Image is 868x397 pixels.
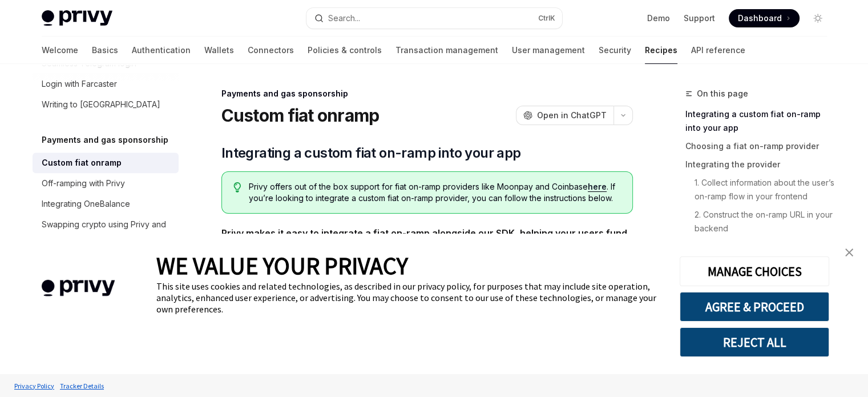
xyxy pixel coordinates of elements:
[221,144,521,162] span: Integrating a custom fiat on-ramp into your app
[33,153,179,173] a: Custom fiat onramp
[680,327,829,357] button: REJECT ALL
[684,13,715,24] a: Support
[685,137,836,155] a: Choosing a fiat on-ramp provider
[845,248,853,256] img: close banner
[729,9,800,27] a: Dashboard
[156,280,663,315] div: This site uses cookies and related technologies, as described in our privacy policy, for purposes...
[599,37,631,64] a: Security
[42,98,160,111] div: Writing to [GEOGRAPHIC_DATA]
[588,182,607,192] a: here
[42,133,168,147] h5: Payments and gas sponsorship
[691,37,745,64] a: API reference
[538,14,555,23] span: Ctrl K
[33,214,179,248] a: Swapping crypto using Privy and 0x
[42,197,130,211] div: Integrating OneBalance
[11,376,57,396] a: Privacy Policy
[42,177,125,190] div: Off-ramping with Privy
[248,37,294,64] a: Connectors
[221,227,627,255] strong: Privy makes it easy to integrate a fiat on-ramp alongside our SDK, helping your users fund their ...
[57,376,107,396] a: Tracker Details
[204,37,234,64] a: Wallets
[838,241,861,264] a: close banner
[42,10,112,26] img: light logo
[685,155,836,174] a: Integrating the provider
[685,105,836,137] a: Integrating a custom fiat on-ramp into your app
[306,8,562,29] button: Open search
[512,37,585,64] a: User management
[308,37,382,64] a: Policies & controls
[132,37,191,64] a: Authentication
[33,74,179,94] a: Login with Farcaster
[92,37,118,64] a: Basics
[249,181,620,204] span: Privy offers out of the box support for fiat on-ramp providers like Moonpay and Coinbase . If you...
[221,88,633,99] div: Payments and gas sponsorship
[680,256,829,286] button: MANAGE CHOICES
[685,174,836,206] a: 1. Collect information about the user’s on-ramp flow in your frontend
[42,77,117,91] div: Login with Farcaster
[156,251,408,280] span: WE VALUE YOUR PRIVACY
[33,194,179,214] a: Integrating OneBalance
[221,105,380,126] h1: Custom fiat onramp
[738,13,782,24] span: Dashboard
[647,13,670,24] a: Demo
[233,182,241,193] svg: Tip
[33,173,179,194] a: Off-ramping with Privy
[33,94,179,115] a: Writing to [GEOGRAPHIC_DATA]
[42,156,122,170] div: Custom fiat onramp
[645,37,677,64] a: Recipes
[537,110,607,121] span: Open in ChatGPT
[17,263,139,313] img: company logo
[42,218,172,245] div: Swapping crypto using Privy and 0x
[685,206,836,238] a: 2. Construct the on-ramp URL in your backend
[516,106,613,125] button: Open in ChatGPT
[809,9,827,27] button: Toggle dark mode
[42,37,78,64] a: Welcome
[328,11,360,25] div: Search...
[697,87,748,101] span: On this page
[395,37,498,64] a: Transaction management
[680,292,829,322] button: AGREE & PROCEED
